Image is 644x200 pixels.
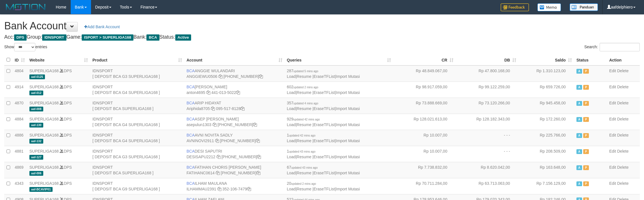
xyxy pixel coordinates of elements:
a: Copy 4062281875 to clipboard [253,122,257,127]
td: Rp 7.738.832,00 [393,162,456,178]
a: Add Bank Account [81,22,123,32]
a: SUPERLIGA168 [29,149,59,153]
a: Copy 4062213373 to clipboard [259,74,263,79]
a: Delete [617,149,628,153]
a: Edit [609,165,616,170]
span: BCA [187,181,195,186]
span: BCA [146,34,159,41]
a: ANGGIEWU0506 [187,74,217,79]
span: updated 43 mins ago [289,150,315,153]
span: updated 42 mins ago [289,134,315,137]
a: SUPERLIGA168 [29,181,59,186]
span: Paused [583,69,589,74]
a: Copy 4062281727 to clipboard [256,171,260,175]
span: Active [576,133,582,138]
img: panduan.png [570,3,598,11]
span: 602 [287,85,318,89]
a: Copy 4062280135 to clipboard [256,139,260,143]
span: aaf-127 [29,155,43,160]
a: Copy DESISAPU2212 to clipboard [217,155,221,159]
span: | | | [287,101,360,111]
label: Show entries [4,43,47,51]
span: BCA [187,85,195,89]
span: updated 2 mins ago [291,182,316,185]
span: | | | [287,133,360,143]
span: Paused [583,149,589,154]
img: Button%20Memo.svg [537,3,561,11]
td: DPS [27,65,90,82]
span: 67 [287,165,318,170]
h1: Bank Account [4,20,640,32]
h4: Acc: Group: Game: Bank: Status: [4,34,640,40]
span: Active [175,34,191,41]
td: IDNSPORT [ DEPOSIT BCA SUPERLIGA168 ] [90,162,184,178]
a: DESISAPU2212 [187,155,215,159]
td: Rp 659.726,00 [518,82,574,98]
a: EraseTFList [314,122,335,127]
td: Rp 8.620.042,00 [456,162,518,178]
span: BCA [187,149,195,153]
td: Rp 63.713.063,00 [456,178,518,194]
span: BCA [187,133,195,137]
a: Copy Ariphida8705 to clipboard [211,106,215,111]
a: anton4695 [187,90,205,95]
a: SUPERLIGA168 [29,101,59,105]
td: - - - [456,130,518,146]
th: CR: activate to sort column ascending [393,54,456,65]
a: Load [287,155,296,159]
a: Resume [297,74,311,79]
select: Showentries [14,43,35,51]
td: Rp 128.021.613,00 [393,114,456,130]
span: updated 43 mins ago [291,166,317,169]
td: - - - [456,146,518,162]
span: updated 4 mins ago [293,102,318,105]
a: Edit [609,69,616,73]
td: DPS [27,82,90,98]
td: IDNSPORT [ DEPOSIT BCA G4 SUPERLIGA168 ] [90,130,184,146]
a: Load [287,90,296,95]
td: Rp 208.509,00 [518,146,574,162]
span: Paused [583,101,589,106]
th: DB: activate to sort column ascending [456,54,518,65]
a: Resume [297,171,311,175]
a: AVNINOVI2911 [187,139,214,143]
span: aaf-130 [29,123,43,128]
td: [PERSON_NAME] 441-013-5022 [184,82,285,98]
td: DPS [27,98,90,114]
th: Status [574,54,607,65]
td: AVNI NOVITA SADLY [PHONE_NUMBER] [184,130,285,146]
a: Load [287,139,296,143]
span: 357 [287,101,318,105]
a: Load [287,122,296,127]
td: Rp 945.458,00 [518,98,574,114]
a: Edit [609,101,616,105]
a: SUPERLIGA168 [29,165,59,170]
span: | | | [287,165,360,175]
td: DPS [27,114,90,130]
a: Resume [297,90,311,95]
a: EraseTFList [314,90,335,95]
a: Load [287,171,296,175]
span: BCA [187,165,195,170]
td: IDNSPORT [ DEPOSIT BCA G3 SUPERLIGA168 ] [90,146,184,162]
td: DPS [27,146,90,162]
span: Active [576,117,582,122]
td: Rp 7.156.129,00 [518,178,574,194]
a: Copy ILHAMMAU2391 to clipboard [217,187,221,191]
a: Delete [617,117,628,121]
a: SUPERLIGA168 [29,117,59,121]
a: Resume [297,106,311,111]
span: Paused [583,85,589,90]
a: Import Mutasi [336,122,360,127]
span: Active [576,149,582,154]
td: ANGGIE WULANDARI [PHONE_NUMBER] [184,65,285,82]
td: Rp 47.800.168,00 [456,65,518,82]
span: Active [576,165,582,170]
span: | | | [287,117,360,127]
a: Copy AVNINOVI2911 to clipboard [215,139,219,143]
a: FATIHANC0614 [187,171,215,175]
span: Paused [583,117,589,122]
span: aaf-132 [29,139,43,144]
td: Rp 48.849.067,00 [393,65,456,82]
span: 20 [287,181,316,186]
